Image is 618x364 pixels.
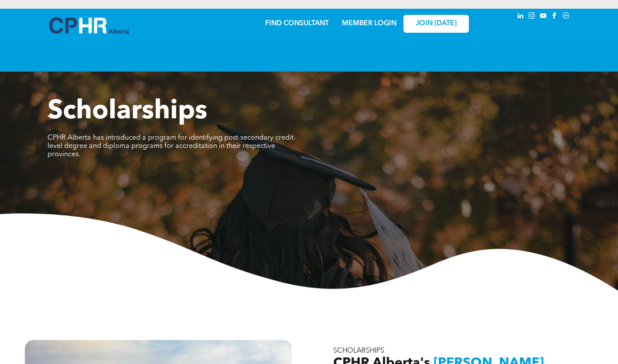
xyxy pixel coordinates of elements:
a: Social network [561,11,571,23]
a: MEMBER LOGIN [342,20,396,27]
a: instagram [527,11,537,23]
a: JOIN [DATE] [403,15,469,33]
span: Scholarships [48,99,207,125]
span: SCHOLARSHIPS [333,347,384,354]
span: JOIN [DATE] [416,20,457,28]
a: facebook [550,11,560,23]
span: CPHR Alberta has introduced a program for identifying post-secondary credit-level degree and dipl... [48,134,296,158]
a: FIND CONSULTANT [265,20,329,27]
img: A blue and white logo for cp alberta [49,17,129,34]
a: youtube [539,11,548,23]
a: linkedin [516,11,526,23]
